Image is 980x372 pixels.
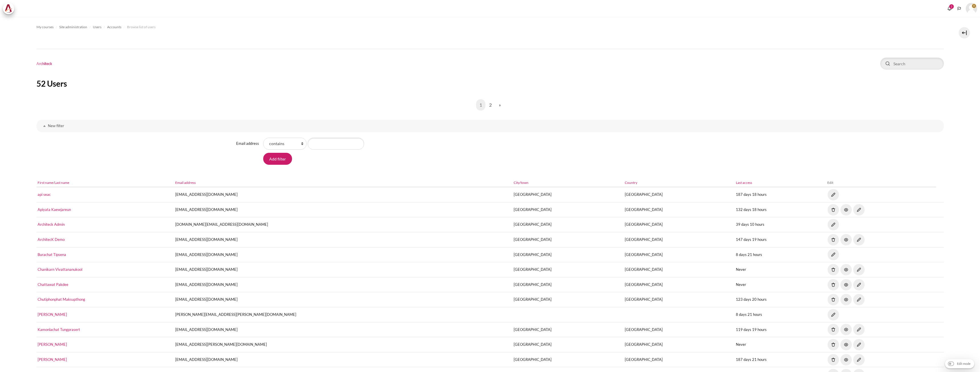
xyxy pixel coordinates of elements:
[949,4,954,9] div: 2
[840,354,852,365] img: Suspend user account
[38,180,53,185] a: First name
[623,337,734,352] td: [GEOGRAPHIC_DATA]
[512,277,623,292] td: [GEOGRAPHIC_DATA]
[59,25,87,30] span: Site administration
[174,337,512,352] td: [EMAIL_ADDRESS][PERSON_NAME][DOMAIN_NAME]
[38,192,51,197] a: api seac
[734,232,826,247] td: 147 days 19 hours
[828,234,839,245] img: Delete
[623,187,734,202] td: [GEOGRAPHIC_DATA]
[36,78,944,89] h2: 52 Users
[3,3,17,14] a: Architeck Architeck
[736,180,752,185] a: Last access
[828,264,839,275] img: Delete
[734,352,826,367] td: 187 days 21 hours
[38,327,80,332] a: Kamonlachat Tungprasert
[623,262,734,277] td: [GEOGRAPHIC_DATA]
[38,342,67,347] a: [PERSON_NAME]
[36,25,54,30] span: My courses
[512,247,623,262] td: [GEOGRAPHIC_DATA]
[853,354,865,365] img: Edit
[174,187,512,202] td: [EMAIL_ADDRESS][DOMAIN_NAME]
[623,322,734,337] td: [GEOGRAPHIC_DATA]
[853,264,865,275] img: Edit
[512,337,623,352] td: [GEOGRAPHIC_DATA]
[623,277,734,292] td: [GEOGRAPHIC_DATA]
[828,354,839,365] img: Delete
[48,123,932,128] h3: New filter
[734,262,826,277] td: Never
[512,202,623,217] td: [GEOGRAPHIC_DATA]
[36,24,54,31] a: My courses
[840,279,852,290] img: Suspend user account
[174,277,512,292] td: [EMAIL_ADDRESS][DOMAIN_NAME]
[840,294,852,305] img: Suspend user account
[174,262,512,277] td: [EMAIL_ADDRESS][DOMAIN_NAME]
[828,189,839,200] img: Edit
[623,292,734,307] td: [GEOGRAPHIC_DATA]
[38,252,66,257] a: Burachat Tipsena
[853,324,865,335] img: Edit
[38,222,65,227] a: Architeck Admin
[623,232,734,247] td: [GEOGRAPHIC_DATA]
[734,307,826,322] td: 8 days 21 hours
[93,25,101,30] span: Users
[828,324,839,335] img: Delete
[59,24,87,31] a: Site administration
[38,357,67,362] a: [PERSON_NAME]
[38,207,71,212] a: Apiyata Kaewjareun
[853,339,865,350] img: Edit
[36,61,52,66] h1: Architeck
[826,179,936,187] th: Edit
[853,279,865,290] img: Edit
[486,99,495,111] a: 2
[499,101,501,108] span: »
[174,202,512,217] td: [EMAIL_ADDRESS][DOMAIN_NAME]
[36,179,174,187] th: /
[880,58,944,70] input: Search
[38,282,68,287] a: Chattawat Pakdee
[828,309,839,320] img: Edit
[236,141,259,147] label: Email address
[828,279,839,290] img: Delete
[175,180,196,185] a: Email address
[853,294,865,305] img: Edit
[107,24,121,31] a: Accounts
[38,267,82,272] a: Chanikarn Vivattananukool
[840,234,852,245] img: Suspend user account
[174,232,512,247] td: [EMAIL_ADDRESS][DOMAIN_NAME]
[734,322,826,337] td: 119 days 19 hours
[263,153,292,165] input: Add filter
[174,292,512,307] td: [EMAIL_ADDRESS][DOMAIN_NAME]
[512,232,623,247] td: [GEOGRAPHIC_DATA]
[828,219,839,230] img: Edit
[623,247,734,262] td: [GEOGRAPHIC_DATA]
[853,234,865,245] img: Edit
[174,307,512,322] td: [PERSON_NAME][EMAIL_ADDRESS][PERSON_NAME][DOMAIN_NAME]
[36,23,944,32] nav: Navigation bar
[840,204,852,216] img: Suspend user account
[127,24,156,31] a: Browse list of users
[734,187,826,202] td: 187 days 18 hours
[734,247,826,262] td: 8 days 21 hours
[38,297,85,302] a: Chutiphonphat Maksupthong
[828,294,839,305] img: Delete
[512,292,623,307] td: [GEOGRAPHIC_DATA]
[127,25,156,30] span: Browse list of users
[840,339,852,350] img: Suspend user account
[514,180,528,185] a: City/town
[623,202,734,217] td: [GEOGRAPHIC_DATA]
[38,237,65,242] a: ArchitecK Demo
[512,352,623,367] td: [GEOGRAPHIC_DATA]
[36,95,944,115] nav: Page
[945,4,954,13] div: Show notification window with 2 new notifications
[966,3,977,14] a: User menu
[38,312,67,317] a: [PERSON_NAME]
[476,99,485,111] a: 1
[5,4,13,13] img: Architeck
[495,99,504,111] a: Next page
[734,292,826,307] td: 123 days 20 hours
[512,322,623,337] td: [GEOGRAPHIC_DATA]
[174,217,512,232] td: [DOMAIN_NAME][EMAIL_ADDRESS][DOMAIN_NAME]
[512,262,623,277] td: [GEOGRAPHIC_DATA]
